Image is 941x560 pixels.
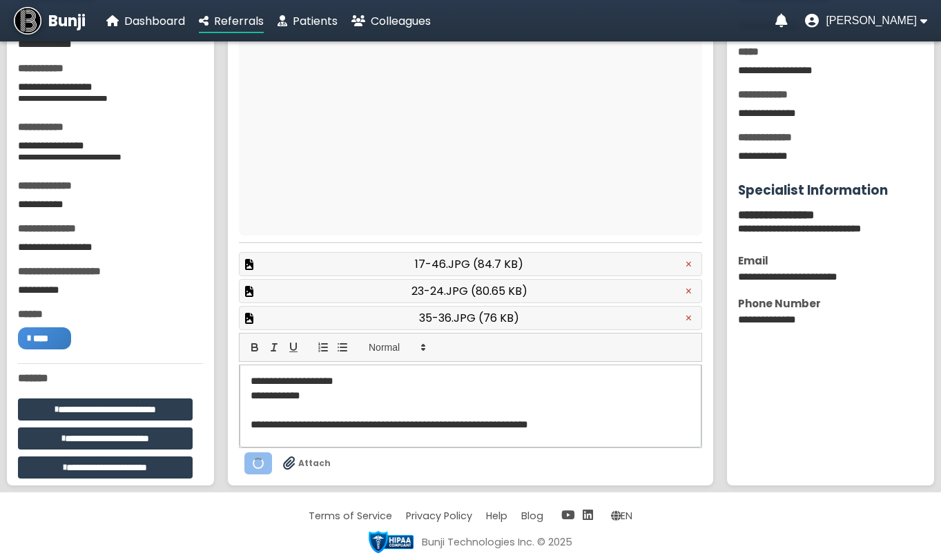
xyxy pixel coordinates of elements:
[14,7,86,35] a: Bunji
[738,180,923,200] h3: Specialist Information
[124,13,185,29] span: Dashboard
[278,12,338,30] a: Patients
[805,14,927,28] button: User menu
[264,339,284,356] button: italic
[681,311,696,325] button: Remove attachment
[106,12,185,30] a: Dashboard
[283,456,331,470] label: Drag & drop files anywhere to attach
[415,255,523,273] span: 17-46.JPG (84.7 KB)
[333,339,352,356] button: list: bullet
[351,12,431,30] a: Colleagues
[371,13,431,29] span: Colleagues
[681,284,696,298] button: Remove attachment
[561,507,574,523] a: YouTube
[313,339,333,356] button: list: ordered
[411,282,527,300] span: 23-24.JPG (80.65 KB)
[214,13,264,29] span: Referrals
[611,509,632,523] span: Change language
[199,12,264,30] a: Referrals
[239,306,702,330] div: Preview attached file
[369,531,414,553] img: HIPAA compliant
[583,507,593,523] a: LinkedIn
[422,535,572,550] div: Bunji Technologies Inc. © 2025
[293,13,338,29] span: Patients
[284,339,303,356] button: underline
[406,509,472,523] a: Privacy Policy
[826,15,917,27] span: [PERSON_NAME]
[298,457,331,470] span: Attach
[239,252,702,276] div: Preview attached file
[775,14,788,28] a: Notifications
[486,509,507,523] a: Help
[738,296,923,311] div: Phone Number
[521,509,543,523] a: Blog
[309,509,392,523] a: Terms of Service
[681,258,696,271] button: Remove attachment
[419,309,519,327] span: 35-36.JPG (76 KB)
[14,7,41,35] img: Bunji Dental Referral Management
[48,10,86,32] span: Bunji
[239,279,702,303] div: Preview attached file
[738,253,923,269] div: Email
[245,339,264,356] button: bold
